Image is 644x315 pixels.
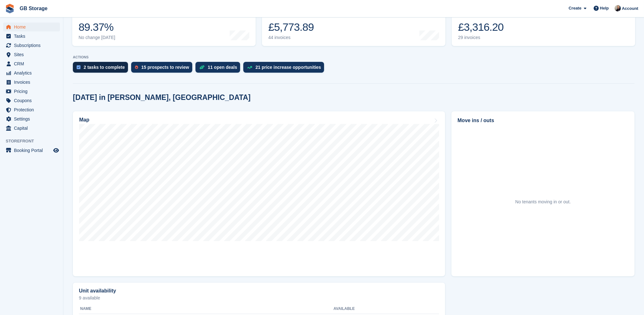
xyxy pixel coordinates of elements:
[3,96,60,105] a: menu
[73,62,131,76] a: 2 tasks to complete
[3,105,60,114] a: menu
[6,138,63,144] span: Storefront
[243,62,327,76] a: 21 price increase opportunities
[14,87,52,96] span: Pricing
[622,5,638,12] span: Account
[79,117,89,123] h2: Map
[3,23,60,31] a: menu
[3,32,60,41] a: menu
[458,35,504,40] div: 29 invoices
[14,96,52,105] span: Coupons
[135,65,138,69] img: prospect-51fa495bee0391a8d652442698ab0144808aea92771e9ea1ae160a38d050c398.svg
[14,32,52,41] span: Tasks
[452,6,635,46] a: Awaiting payment £3,316.20 29 invoices
[3,59,60,68] a: menu
[84,65,125,70] div: 2 tasks to complete
[334,304,399,314] th: Available
[569,5,581,11] span: Create
[3,69,60,77] a: menu
[457,117,628,124] h2: Move ins / outs
[77,65,80,69] img: task-75834270c22a3079a89374b754ae025e5fb1db73e45f91037f5363f120a921f8.svg
[79,35,115,40] div: No change [DATE]
[3,124,60,133] a: menu
[14,41,52,50] span: Subscriptions
[52,147,60,154] a: Preview store
[14,59,52,68] span: CRM
[208,65,237,70] div: 11 open deals
[14,23,52,31] span: Home
[14,115,52,123] span: Settings
[79,288,116,294] h2: Unit availability
[199,65,205,69] img: deal-1b604bf984904fb50ccaf53a9ad4b4a5d6e5aea283cecdc64d6e3604feb123c2.svg
[73,111,445,276] a: Map
[5,4,15,13] img: stora-icon-8386f47178a22dfd0bd8f6a31ec36ba5ce8667c1dd55bd0f319d3a0aa187defe.svg
[600,5,609,11] span: Help
[247,66,252,69] img: price_increase_opportunities-93ffe204e8149a01c8c9dc8f82e8f89637d9d84a8eef4429ea346261dce0b2c0.svg
[73,55,634,59] p: ACTIONS
[14,146,52,155] span: Booking Portal
[79,296,439,300] p: 9 available
[72,6,256,46] a: Occupancy 89.37% No change [DATE]
[14,105,52,114] span: Protection
[515,199,571,205] div: No tenants moving in or out.
[3,115,60,123] a: menu
[268,35,316,40] div: 44 invoices
[195,62,244,76] a: 11 open deals
[3,41,60,50] a: menu
[14,78,52,87] span: Invoices
[14,69,52,77] span: Analytics
[458,21,504,34] div: £3,316.20
[3,87,60,96] a: menu
[141,65,189,70] div: 15 prospects to review
[14,50,52,59] span: Sites
[79,21,115,34] div: 89.37%
[262,6,445,46] a: Month-to-date sales £5,773.89 44 invoices
[131,62,195,76] a: 15 prospects to review
[615,5,621,11] img: Karl Walker
[3,78,60,87] a: menu
[3,146,60,155] a: menu
[73,93,251,102] h2: [DATE] in [PERSON_NAME], [GEOGRAPHIC_DATA]
[255,65,321,70] div: 21 price increase opportunities
[268,21,316,34] div: £5,773.89
[79,304,334,314] th: Name
[17,3,50,14] a: GB Storage
[14,124,52,133] span: Capital
[3,50,60,59] a: menu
